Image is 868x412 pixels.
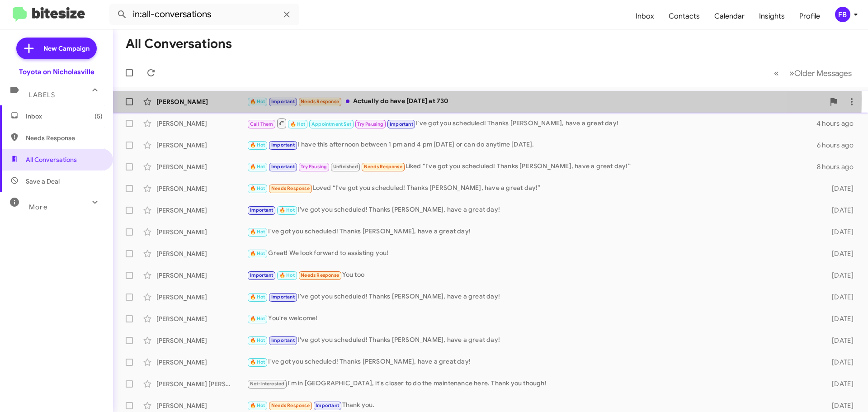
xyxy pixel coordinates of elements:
div: I've got you scheduled! Thanks [PERSON_NAME], have a great day! [247,292,817,302]
span: Unfinished [333,164,358,170]
div: [DATE] [817,336,861,345]
div: [PERSON_NAME] [156,293,247,302]
span: All Conversations [26,155,77,164]
div: [DATE] [817,227,861,237]
span: Needs Response [26,133,103,142]
div: I've got you scheduled! Thanks [PERSON_NAME], have a great day! [247,118,816,129]
div: [PERSON_NAME] [156,227,247,237]
div: [PERSON_NAME] [156,314,247,323]
div: [PERSON_NAME] [PERSON_NAME] [156,379,247,388]
div: 8 hours ago [817,162,861,171]
button: FB [827,7,858,22]
div: I've got you scheduled! Thanks [PERSON_NAME], have a great day! [247,335,817,346]
div: 4 hours ago [816,119,861,128]
div: Thank you. [247,400,817,411]
nav: Page navigation example [769,64,857,82]
div: Actually do have [DATE] at 730 [247,96,825,107]
span: Not-Interested [250,381,285,387]
span: 🔥 Hot [279,272,295,278]
div: You're welcome! [247,313,817,324]
div: [PERSON_NAME] [156,336,247,345]
div: [DATE] [817,379,861,388]
div: [DATE] [817,293,861,302]
span: 🔥 Hot [250,99,265,104]
span: Important [250,207,274,213]
span: 🔥 Hot [250,142,265,148]
div: Toyota on Nicholasville [19,67,94,76]
span: Needs Response [271,403,310,408]
span: 🔥 Hot [250,316,265,322]
span: Important [271,164,295,170]
span: 🔥 Hot [250,164,265,170]
div: Liked “I've got you scheduled! Thanks [PERSON_NAME], have a great day!” [247,161,817,172]
div: [PERSON_NAME] [156,206,247,215]
span: (5) [94,112,103,121]
span: » [789,67,794,79]
span: 🔥 Hot [250,337,265,343]
div: You too [247,270,817,280]
div: [DATE] [817,206,861,215]
div: FB [835,7,850,22]
span: Important [271,294,295,300]
div: [PERSON_NAME] [156,358,247,367]
div: [PERSON_NAME] [156,249,247,258]
span: Try Pausing [301,164,327,170]
span: 🔥 Hot [290,121,306,127]
div: [PERSON_NAME] [156,184,247,193]
div: [DATE] [817,314,861,323]
span: Needs Response [364,164,402,170]
span: New Campaign [43,44,90,53]
button: Next [784,64,857,82]
span: Call Them [250,121,274,127]
span: 🔥 Hot [250,294,265,300]
a: Calendar [707,3,752,29]
span: More [29,203,47,211]
div: [PERSON_NAME] [156,271,247,280]
div: [DATE] [817,249,861,258]
div: [PERSON_NAME] [156,401,247,410]
span: Labels [29,91,55,99]
div: I've got you scheduled! Thanks [PERSON_NAME], have a great day! [247,227,817,237]
span: Appointment Set [311,121,351,127]
div: I'm in [GEOGRAPHIC_DATA], it's closer to do the maintenance here. Thank you though! [247,379,817,389]
div: [PERSON_NAME] [156,119,247,128]
span: Older Messages [794,68,852,78]
div: [PERSON_NAME] [156,141,247,150]
a: Inbox [628,3,661,29]
div: [DATE] [817,271,861,280]
div: [PERSON_NAME] [156,162,247,171]
div: I have this afternoon between 1 pm and 4 pm [DATE] or can do anytime [DATE]. [247,140,817,150]
span: 🔥 Hot [250,229,265,235]
span: Save a Deal [26,177,60,186]
span: Important [250,272,274,278]
a: New Campaign [16,38,97,59]
span: Inbox [26,112,103,121]
button: Previous [769,64,784,82]
span: « [774,67,779,79]
span: Needs Response [301,272,339,278]
span: 🔥 Hot [250,359,265,365]
a: Contacts [661,3,707,29]
h1: All Conversations [126,37,232,51]
div: [PERSON_NAME] [156,97,247,106]
span: Profile [792,3,827,29]
span: Important [271,337,295,343]
div: I've got you scheduled! Thanks [PERSON_NAME], have a great day! [247,357,817,367]
span: 🔥 Hot [250,403,265,408]
span: Important [271,142,295,148]
div: [DATE] [817,358,861,367]
span: Needs Response [301,99,339,104]
span: 🔥 Hot [250,185,265,191]
div: Great! We look forward to assisting you! [247,248,817,259]
div: 6 hours ago [817,141,861,150]
span: Important [271,99,295,104]
span: 🔥 Hot [279,207,295,213]
span: 🔥 Hot [250,251,265,256]
span: Important [316,403,339,408]
div: [DATE] [817,184,861,193]
a: Insights [752,3,792,29]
